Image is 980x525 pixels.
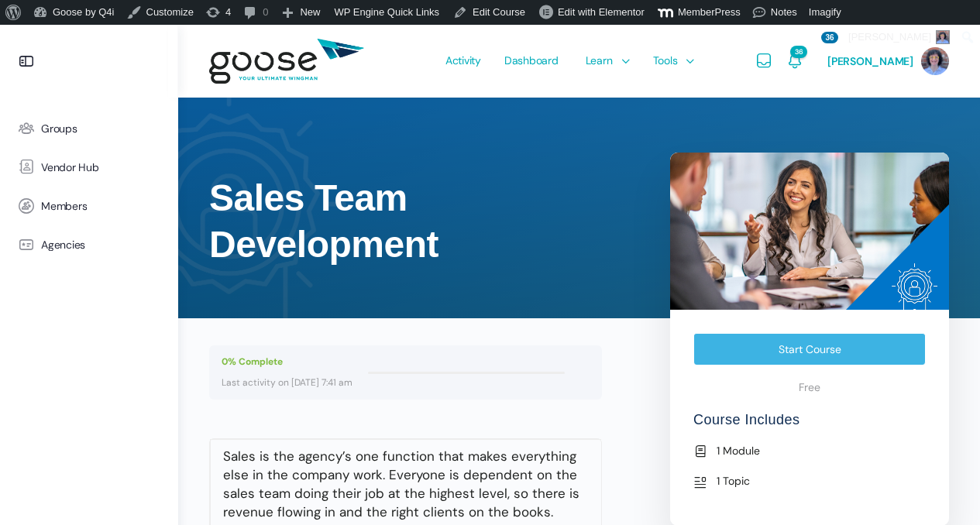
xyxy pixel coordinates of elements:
[786,25,804,98] a: Notifications
[827,54,913,68] span: [PERSON_NAME]
[693,472,926,491] li: 1 Topic
[645,25,699,98] a: Tools
[8,187,170,225] a: Members
[8,109,170,148] a: Groups
[222,372,352,393] div: Last activity on [DATE] 7:41 am
[693,441,926,460] li: 1 Module
[41,200,87,213] span: Members
[41,161,99,174] span: Vendor Hub
[558,6,645,18] span: Edit with Elementor
[222,352,352,372] div: 0% Complete
[41,238,85,252] span: Agencies
[790,46,807,58] span: 36
[903,451,980,525] iframe: Chat Widget
[438,25,489,98] a: Activity
[821,32,837,43] span: 36
[445,24,481,97] span: Activity
[497,25,566,98] a: Dashboard
[755,25,773,98] a: Messages
[693,410,926,441] h4: Course Includes
[827,25,949,98] a: [PERSON_NAME]
[209,175,577,268] h1: Sales Team Development
[8,225,170,264] a: Agencies
[41,122,77,136] span: Groups
[799,380,820,395] span: Free
[693,333,926,365] a: Start Course
[586,24,613,97] span: Learn
[848,25,950,50] span: [PERSON_NAME]
[8,148,170,187] a: Vendor Hub
[653,24,678,97] span: Tools
[504,24,559,97] span: Dashboard
[578,25,634,98] a: Learn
